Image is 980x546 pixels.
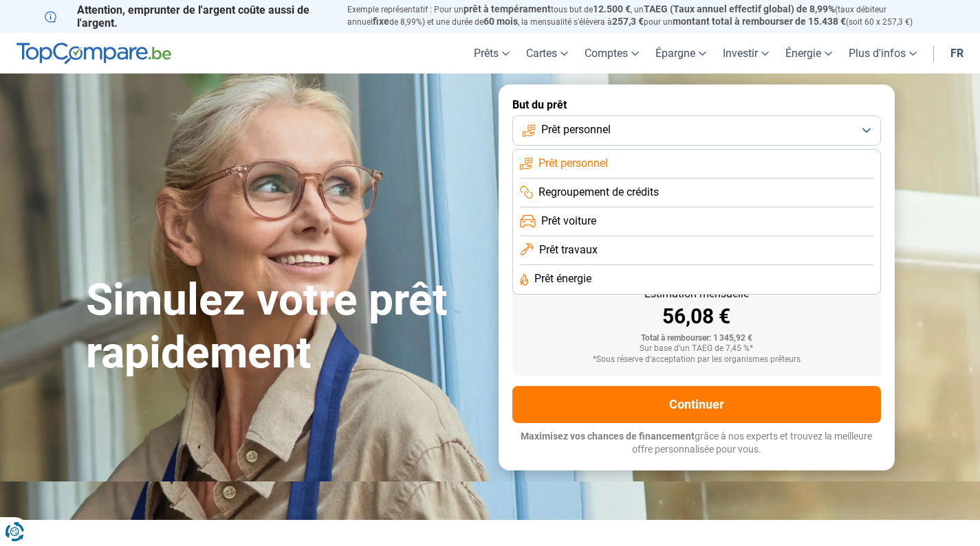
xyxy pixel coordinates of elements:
[512,430,881,457] p: grâce à nos experts et trouvez la meilleure offre personnalisée pour vous.
[523,334,870,343] div: Total à rembourser: 1 345,92 €
[483,16,518,27] span: 60 mois
[644,3,835,14] span: TAEG (Taux annuel effectif global) de 8,99%
[777,33,840,73] a: Énergie
[541,214,596,229] span: Prêt voiture
[523,355,870,365] div: *Sous réserve d'acceptation par les organismes prêteurs
[518,33,576,73] a: Cartes
[534,271,591,286] span: Prêt énergie
[512,115,881,146] button: Prêt personnel
[673,16,846,27] span: montant total à rembourser de 15.438 €
[523,288,870,299] div: Estimation mensuelle
[593,3,631,14] span: 12.500 €
[373,16,389,27] span: fixe
[17,43,171,65] img: TopCompare
[86,274,482,380] h1: Simulez votre prêt rapidement
[347,3,936,28] p: Exemple représentatif : Pour un tous but de , un (taux débiteur annuel de 8,99%) et une durée de ...
[612,16,644,27] span: 257,3 €
[512,386,881,423] button: Continuer
[538,156,608,171] span: Prêt personnel
[942,33,972,73] a: fr
[647,33,715,73] a: Épargne
[538,185,659,200] span: Regroupement de crédits
[541,122,611,137] span: Prêt personnel
[715,33,777,73] a: Investir
[45,3,331,30] p: Attention, emprunter de l'argent coûte aussi de l'argent.
[464,3,551,14] span: prêt à tempérament
[539,242,598,258] span: Prêt travaux
[523,344,870,354] div: Sur base d'un TAEG de 7,45 %*
[523,306,870,327] div: 56,08 €
[466,33,518,73] a: Prêts
[521,431,695,442] span: Maximisez vos chances de financement
[576,33,647,73] a: Comptes
[840,33,925,73] a: Plus d'infos
[512,98,881,111] label: But du prêt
